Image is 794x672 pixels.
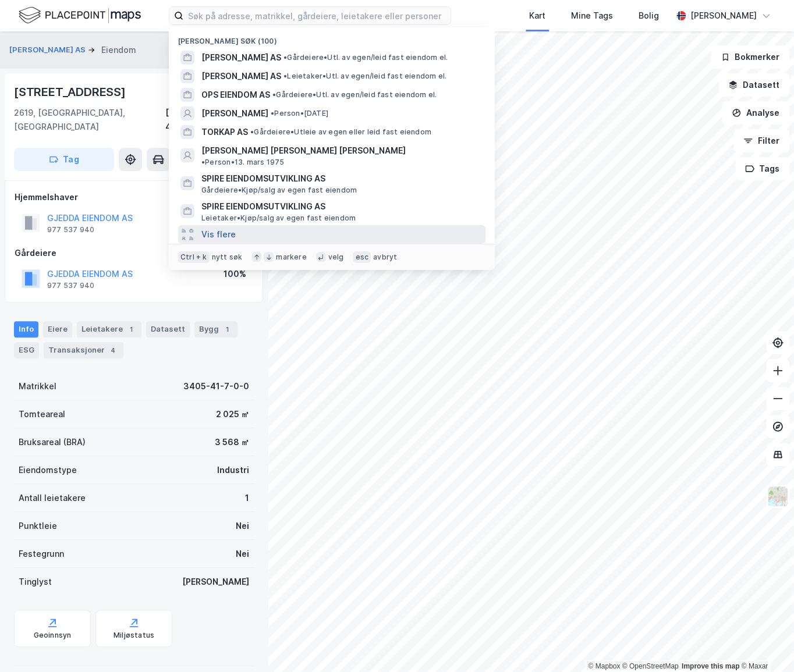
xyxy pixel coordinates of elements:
div: Festegrunn [19,547,64,561]
span: Person • [DATE] [271,109,328,118]
div: Bruksareal (BRA) [19,435,86,449]
div: Miljøstatus [114,631,154,640]
div: Geoinnsyn [34,631,72,640]
div: Antall leietakere [19,491,86,505]
button: Filter [733,129,789,152]
div: Industri [217,463,249,477]
span: • [272,90,276,99]
div: Info [14,321,38,337]
span: • [201,158,205,166]
button: Tags [735,157,789,180]
div: Gårdeiere [15,246,253,260]
span: • [271,109,274,118]
div: 2 025 ㎡ [216,407,249,421]
div: Punktleie [19,519,57,533]
button: Datasett [718,73,789,97]
div: velg [328,253,344,262]
img: Z [767,485,789,507]
div: 1 [125,323,137,335]
div: [PERSON_NAME] [182,575,249,589]
span: Gårdeiere • Utleie av egen eller leid fast eiendom [250,127,431,137]
div: 3 568 ㎡ [215,435,249,449]
div: Nei [236,519,249,533]
div: nytt søk [212,253,243,262]
span: SPIRE EIENDOMSUTVIKLING AS [201,172,481,186]
div: Bygg [194,321,238,337]
span: [PERSON_NAME] AS [201,51,281,65]
span: OPS EIENDOM AS [201,88,270,102]
div: Eiendom [101,43,136,57]
div: Tomteareal [19,407,65,421]
button: Vis flere [201,227,236,241]
div: esc [353,251,371,263]
span: SPIRE EIENDOMSUTVIKLING AS [201,200,481,214]
span: Person • 13. mars 1975 [201,158,284,167]
span: • [283,72,287,80]
div: Ctrl + k [178,251,210,263]
span: Leietaker • Kjøp/salg av egen fast eiendom [201,214,356,223]
div: [GEOGRAPHIC_DATA], 41/7 [165,106,254,134]
div: Eiendomstype [19,463,77,477]
span: Leietaker • Utl. av egen/leid fast eiendom el. [283,72,446,81]
div: [STREET_ADDRESS] [14,83,128,101]
div: Leietakere [77,321,141,337]
span: [PERSON_NAME] AS [201,69,281,83]
button: Tag [14,148,114,171]
input: Søk på adresse, matrikkel, gårdeiere, leietakere eller personer [183,7,451,24]
div: Transaksjoner [44,342,123,358]
div: avbryt [373,253,397,262]
span: [PERSON_NAME] [201,106,268,120]
div: 977 537 940 [47,281,94,290]
div: markere [276,253,306,262]
div: 4 [107,344,119,356]
span: • [250,127,254,136]
div: 100% [224,267,246,281]
iframe: Chat Widget [736,616,794,672]
img: logo.f888ab2527a4732fd821a326f86c7f29.svg [19,5,141,26]
div: 977 537 940 [47,225,94,234]
a: Improve this map [682,662,739,670]
div: 2619, [GEOGRAPHIC_DATA], [GEOGRAPHIC_DATA] [14,106,165,134]
span: Gårdeiere • Kjøp/salg av egen fast eiendom [201,186,357,195]
button: Analyse [722,101,789,125]
span: Gårdeiere • Utl. av egen/leid fast eiendom el. [283,53,448,62]
div: Eiere [43,321,72,337]
div: [PERSON_NAME] søk (100) [169,27,495,48]
div: 1 [245,491,249,505]
div: [PERSON_NAME] [690,9,757,23]
div: Kart [529,9,545,23]
a: OpenStreetMap [622,662,679,670]
span: TORKAP AS [201,125,248,139]
div: 3405-41-7-0-0 [183,379,249,393]
div: Bolig [639,9,659,23]
div: Tinglyst [19,575,52,589]
button: Bokmerker [711,45,789,69]
div: Hjemmelshaver [15,190,253,204]
button: [PERSON_NAME] AS [9,44,88,56]
div: ESG [14,342,39,358]
div: 1 [221,323,233,335]
span: [PERSON_NAME] [PERSON_NAME] [PERSON_NAME] [201,144,406,158]
span: • [283,53,287,62]
div: Nei [236,547,249,561]
div: Mine Tags [571,9,613,23]
div: Datasett [146,321,190,337]
span: Gårdeiere • Utl. av egen/leid fast eiendom el. [272,90,437,99]
div: Matrikkel [19,379,56,393]
a: Mapbox [588,662,620,670]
